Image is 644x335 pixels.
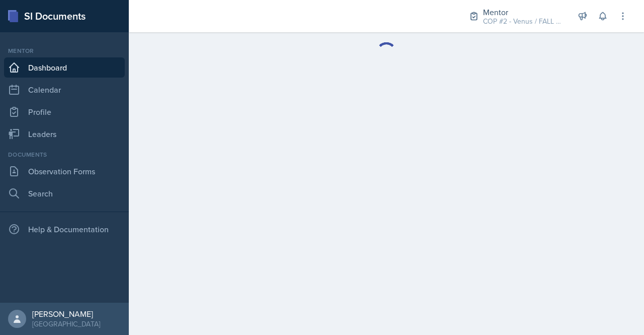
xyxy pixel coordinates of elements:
a: Search [4,183,125,204]
div: Mentor [483,6,563,18]
a: Dashboard [4,57,125,78]
div: [PERSON_NAME] [32,309,100,319]
div: Documents [4,150,125,159]
div: [GEOGRAPHIC_DATA] [32,319,100,329]
a: Leaders [4,124,125,144]
a: Calendar [4,80,125,100]
div: Mentor [4,46,125,55]
div: Help & Documentation [4,219,125,239]
a: Observation Forms [4,161,125,181]
a: Profile [4,102,125,122]
div: COP #2 - Venus / FALL 2025 [483,16,563,27]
